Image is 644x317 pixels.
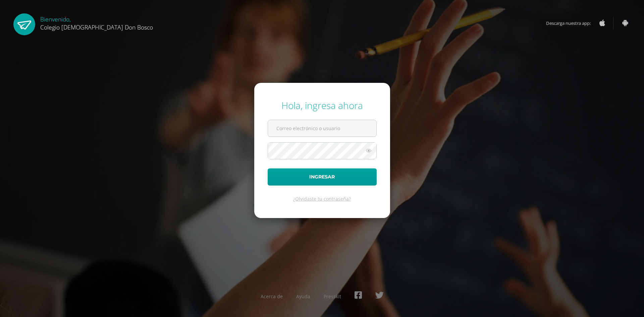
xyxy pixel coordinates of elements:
[546,17,597,30] span: Descarga nuestra app:
[296,293,310,300] a: Ayuda
[268,99,377,112] div: Hola, ingresa ahora
[293,196,351,202] a: ¿Olvidaste tu contraseña?
[261,293,283,300] a: Acerca de
[268,168,377,186] button: Ingresar
[324,293,341,300] a: Presskit
[40,13,153,31] div: Bienvenido,
[268,120,376,137] input: Correo electrónico o usuario
[40,23,153,31] span: Colegio [DEMOGRAPHIC_DATA] Don Bosco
